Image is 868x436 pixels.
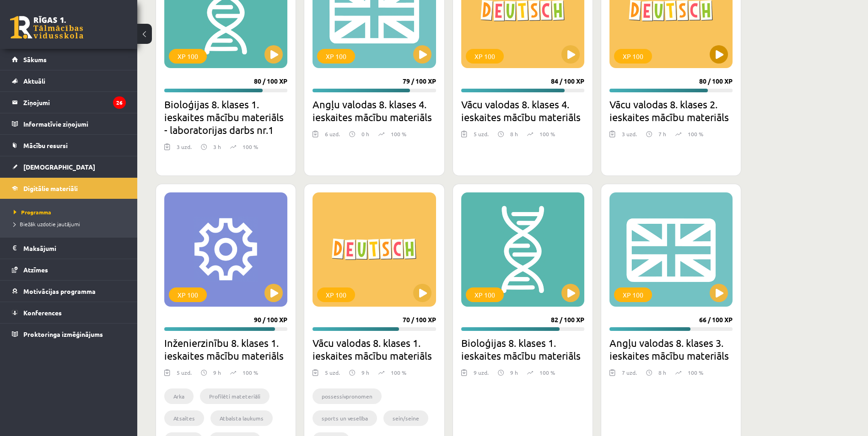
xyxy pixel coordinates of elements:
h2: Angļu valodas 8. klases 4. ieskaites mācību materiāls [313,98,436,123]
div: XP 100 [169,287,207,302]
a: Proktoringa izmēģinājums [12,324,126,345]
p: 3 h [213,143,221,151]
li: sein/seine [383,410,428,426]
h2: Vācu valodas 8. klases 4. ieskaites mācību materiāls [461,98,584,123]
li: Arka [164,388,194,404]
li: Profilēti mateteriāli [200,388,270,404]
li: Atsaites [164,410,204,426]
a: Programma [14,208,128,216]
legend: Maksājumi [23,238,126,259]
p: 100 % [391,130,406,138]
li: possessivpronomen [313,388,382,404]
div: 6 uzd. [325,130,340,144]
h2: Angļu valodas 8. klases 3. ieskaites mācību materiāls [609,336,733,362]
p: 0 h [361,130,369,138]
a: Digitālie materiāli [12,178,126,199]
p: 100 % [539,368,555,377]
legend: Ziņojumi [23,92,126,113]
span: Atzīmes [23,266,48,274]
p: 8 h [658,368,666,377]
div: XP 100 [169,49,207,64]
span: Programma [14,208,51,216]
p: 100 % [539,130,555,138]
a: Motivācijas programma [12,281,126,302]
a: Konferences [12,302,126,323]
div: 3 uzd. [177,143,192,156]
div: 9 uzd. [474,368,489,382]
p: 100 % [391,368,406,377]
p: 100 % [243,143,258,151]
div: XP 100 [466,287,504,302]
p: 100 % [688,368,703,377]
h2: Bioloģijas 8. klases 1. ieskaites mācību materiāls - laboratorijas darbs nr.1 [164,98,287,136]
span: Mācību resursi [23,141,68,149]
div: XP 100 [466,49,504,64]
span: Konferences [23,308,62,317]
div: 7 uzd. [622,368,637,382]
a: Informatīvie ziņojumi [12,113,126,134]
h2: Bioloģijas 8. klases 1. ieskaites mācību materiāls [461,336,584,362]
span: Motivācijas programma [23,287,96,295]
li: sports un veselība [313,410,377,426]
span: Proktoringa izmēģinājums [23,330,103,338]
div: 5 uzd. [474,130,489,144]
div: XP 100 [317,49,355,64]
p: 9 h [361,368,369,377]
a: Atzīmes [12,259,126,280]
p: 9 h [213,368,221,377]
legend: Informatīvie ziņojumi [23,113,126,134]
a: Aktuāli [12,70,126,91]
span: Aktuāli [23,77,45,85]
span: Sākums [23,55,47,64]
a: Mācību resursi [12,135,126,156]
span: [DEMOGRAPHIC_DATA] [23,163,95,171]
p: 100 % [688,130,703,138]
a: Maksājumi [12,238,126,259]
h2: Vācu valodas 8. klases 1. ieskaites mācību materiāls [313,336,436,362]
i: 26 [113,96,126,109]
p: 8 h [510,130,518,138]
div: XP 100 [317,287,355,302]
a: Ziņojumi26 [12,92,126,113]
div: 3 uzd. [622,130,637,144]
p: 100 % [243,368,258,377]
div: XP 100 [614,49,652,64]
h2: Vācu valodas 8. klases 2. ieskaites mācību materiāls [609,98,733,123]
p: 7 h [658,130,666,138]
p: 9 h [510,368,518,377]
a: [DEMOGRAPHIC_DATA] [12,156,126,177]
span: Digitālie materiāli [23,184,78,192]
a: Biežāk uzdotie jautājumi [14,220,128,228]
li: Atbalsta laukums [210,410,273,426]
div: XP 100 [614,287,652,302]
span: Biežāk uzdotie jautājumi [14,220,80,228]
div: 5 uzd. [325,368,340,382]
a: Sākums [12,49,126,70]
a: Rīgas 1. Tālmācības vidusskola [10,16,83,39]
h2: Inženierzinību 8. klases 1. ieskaites mācību materiāls [164,336,287,362]
div: 5 uzd. [177,368,192,382]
